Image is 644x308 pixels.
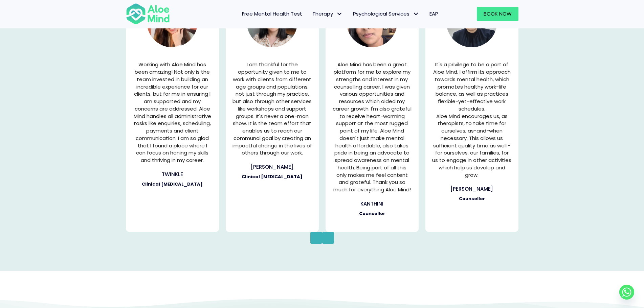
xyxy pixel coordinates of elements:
span: EAP [429,10,438,17]
span: Therapy: submenu [335,9,345,19]
span: Psychological Services [353,10,419,17]
p: It's a privilege to be a part of Aloe Mind. I affirm its approach towards mental health, which pr... [432,61,512,179]
a: Whatsapp [619,285,634,300]
span: Free Mental Health Test [242,10,302,17]
a: Free Mental Health Test [237,7,307,21]
span: Psychological Services: submenu [411,9,421,19]
h4: Counsellor [332,211,412,217]
p: Working with Aloe Mind has been amazing! Not only is the team invested in building an incredible ... [133,61,212,164]
a: Psychological ServicesPsychological Services: submenu [348,7,424,21]
a: TherapyTherapy: submenu [307,7,348,21]
h3: Twinkle [133,171,212,178]
h4: Counsellor [432,196,512,202]
p: I am thankful for the opportunity given to me to work with clients from different age groups and ... [232,61,312,157]
h4: Clinical [MEDICAL_DATA] [133,181,212,187]
a: Book Now [477,7,518,21]
nav: Menu [179,7,443,21]
img: Aloe mind Logo [126,3,170,25]
span: Therapy [312,10,343,17]
h3: Kanthini [332,200,412,207]
h3: [PERSON_NAME] [232,163,312,170]
h3: [PERSON_NAME] [432,185,512,192]
p: Aloe Mind has been a great platform for me to explore my strengths and interest in my counselling... [332,61,412,193]
button: Next testimonial [322,232,334,244]
span: Book Now [484,10,512,17]
a: EAP [424,7,443,21]
h4: Clinical [MEDICAL_DATA] [232,174,312,180]
button: Previous testimonial [310,232,322,244]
